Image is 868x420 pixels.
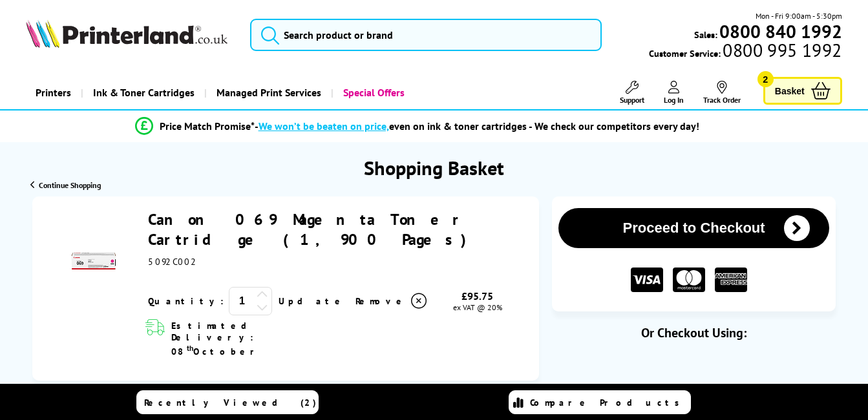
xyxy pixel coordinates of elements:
[757,71,774,87] span: 2
[148,209,475,249] a: Canon 069 Magenta Toner Cartridge (1,900 Pages)
[673,268,705,293] img: MASTER CARD
[509,390,691,414] a: Compare Products
[355,291,429,311] a: Delete item from your basket
[453,302,502,312] span: ex VAT @ 20%
[558,208,829,248] button: Proceed to Checkout
[763,77,842,105] a: Basket 2
[81,76,204,109] a: Ink & Toner Cartridges
[160,120,255,132] span: Price Match Promise*
[26,19,228,48] img: Printerland Logo
[136,390,319,414] a: Recently Viewed (2)
[717,25,842,37] a: 0800 840 1992
[26,76,81,109] a: Printers
[148,295,224,307] span: Quantity:
[565,362,823,391] iframe: PayPal
[756,10,842,22] span: Mon - Fri 9:00am - 5:30pm
[250,19,602,51] input: Search product or brand
[6,115,827,138] li: modal_Promise
[721,44,842,56] span: 0800 995 1992
[255,120,699,132] div: - even on ink & toner cartridges - We check our competitors every day!
[649,44,842,59] span: Customer Service:
[187,343,193,353] sup: th
[355,295,407,307] span: Remove
[703,81,741,105] a: Track Order
[664,81,684,105] a: Log In
[204,76,331,109] a: Managed Print Services
[620,81,644,105] a: Support
[71,238,116,284] img: Canon 069 Magenta Toner Cartridge (1,900 Pages)
[552,324,835,341] div: Or Checkout Using:
[631,268,663,293] img: VISA
[775,82,805,100] span: Basket
[144,397,317,408] span: Recently Viewed (2)
[719,19,842,43] b: 0800 840 1992
[26,19,234,50] a: Printerland Logo
[530,397,686,408] span: Compare Products
[30,180,101,190] a: Continue Shopping
[171,320,297,357] span: Estimated Delivery: 08 October
[715,268,747,293] img: American Express
[279,295,345,307] a: Update
[620,95,644,105] span: Support
[664,95,684,105] span: Log In
[364,155,504,180] h1: Shopping Basket
[259,120,389,132] span: We won’t be beaten on price,
[331,76,414,109] a: Special Offers
[93,76,195,109] span: Ink & Toner Cartridges
[429,289,526,302] div: £95.75
[148,256,198,268] span: 5092C002
[39,180,101,190] span: Continue Shopping
[694,28,717,41] span: Sales:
